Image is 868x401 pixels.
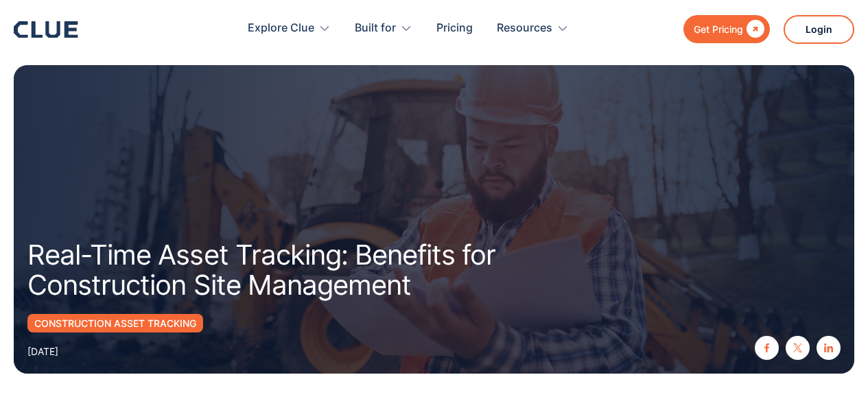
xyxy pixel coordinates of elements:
div: Get Pricing [694,21,743,38]
a: Pricing [436,7,473,50]
div: Resources [497,7,552,50]
div: Explore Clue [248,7,331,50]
a: Get Pricing [683,15,770,43]
h1: Real-Time Asset Tracking: Benefits for Construction Site Management [27,240,597,300]
img: twitter X icon [793,343,802,352]
div: Explore Clue [248,7,314,50]
div: Built for [355,7,412,50]
div: Resources [497,7,569,50]
div:  [743,21,764,38]
img: linkedin icon [824,343,833,352]
a: Construction Asset tracking [27,314,203,332]
a: Login [784,15,854,44]
img: facebook icon [762,343,771,352]
div: [DATE] [27,343,58,360]
div: Built for [355,7,396,50]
